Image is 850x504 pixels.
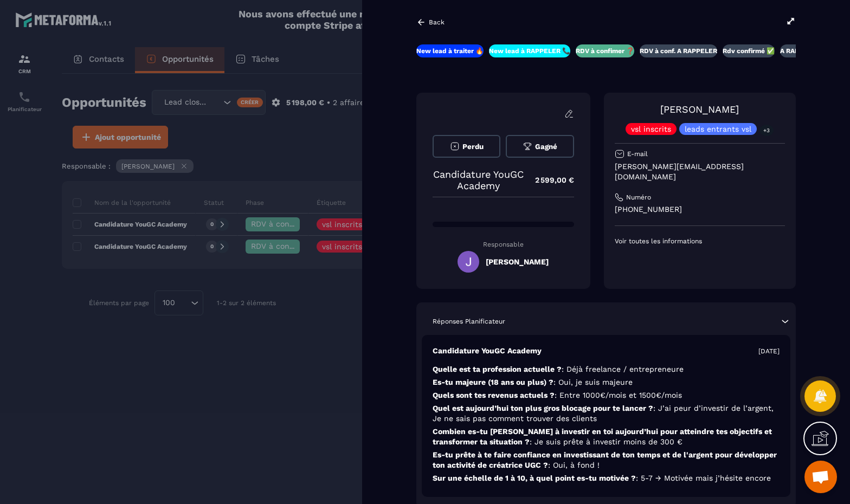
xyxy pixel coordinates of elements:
p: [DATE] [758,347,780,356]
p: vsl inscrits [631,125,671,133]
p: [PHONE_NUMBER] [615,204,785,215]
p: E-mail [627,150,648,158]
button: Perdu [433,135,500,158]
h5: [PERSON_NAME] [486,257,549,266]
p: Combien es-tu [PERSON_NAME] à investir en toi aujourd’hui pour atteindre tes objectifs et transfo... [433,427,780,447]
span: : Oui, je suis majeure [553,378,633,386]
button: Gagné [506,135,574,158]
p: Rdv confirmé ✅ [723,47,775,55]
p: New lead à RAPPELER 📞 [489,47,570,55]
span: : Je suis prête à investir moins de 300 € [530,437,682,446]
p: Responsable [433,241,574,248]
p: Quel est aujourd’hui ton plus gros blocage pour te lancer ? [433,403,780,424]
p: Candidature YouGC Academy [433,169,524,191]
p: New lead à traiter 🔥 [416,47,484,55]
span: : Oui, à fond ! [548,461,600,469]
p: Quelle est ta profession actuelle ? [433,364,780,374]
p: RDV à confimer ❓ [576,47,634,55]
a: [PERSON_NAME] [660,104,739,115]
p: Es-tu majeure (18 ans ou plus) ? [433,377,780,387]
a: Ouvrir le chat [804,461,837,493]
span: Gagné [535,143,557,151]
p: Candidature YouGC Academy [433,346,542,356]
span: : Entre 1000€/mois et 1500€/mois [555,391,682,399]
p: Sur une échelle de 1 à 10, à quel point es-tu motivée ? [433,473,780,483]
p: Quels sont tes revenus actuels ? [433,390,780,400]
p: Es-tu prête à te faire confiance en investissant de ton temps et de l'argent pour développer ton ... [433,450,780,470]
p: Numéro [626,193,651,202]
p: [PERSON_NAME][EMAIL_ADDRESS][DOMAIN_NAME] [615,161,785,182]
p: RDV à conf. A RAPPELER [640,47,717,55]
p: 2 599,00 € [524,170,574,191]
p: Back [429,18,445,26]
span: : Déjà freelance / entrepreneure [562,365,684,373]
p: leads entrants vsl [685,125,751,133]
p: Voir toutes les informations [615,237,785,245]
span: Perdu [462,143,484,151]
p: +3 [759,125,774,136]
span: : 5-7 → Motivée mais j’hésite encore [636,474,771,482]
p: Réponses Planificateur [433,317,505,326]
